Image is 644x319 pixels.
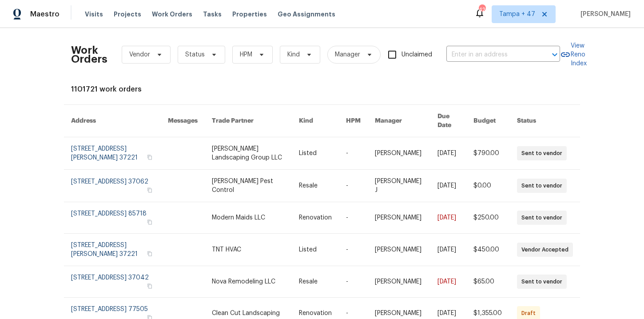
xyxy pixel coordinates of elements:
span: Visits [85,10,103,19]
td: TNT HVAC [205,234,292,266]
button: Copy Address [146,153,154,161]
th: Trade Partner [205,105,292,137]
span: Vendor [129,50,150,59]
td: [PERSON_NAME] [368,266,430,298]
span: Kind [287,50,300,59]
td: Listed [292,137,339,170]
td: Renovation [292,202,339,234]
td: Resale [292,266,339,298]
th: Manager [368,105,430,137]
span: Unclaimed [402,50,432,60]
th: Messages [161,105,205,137]
h2: Work Orders [71,46,107,64]
th: Budget [466,105,510,137]
span: Status [185,50,205,59]
td: Modern Maids LLC [205,202,292,234]
div: 422 [479,5,485,14]
td: - [339,137,368,170]
div: 1101721 work orders [71,85,573,94]
th: Address [64,105,161,137]
td: [PERSON_NAME] [368,202,430,234]
input: Enter in an address [446,48,535,62]
td: [PERSON_NAME] Landscaping Group LLC [205,137,292,170]
td: [PERSON_NAME] [368,137,430,170]
button: Copy Address [146,218,154,226]
span: Maestro [30,10,60,19]
td: - [339,202,368,234]
span: Work Orders [152,10,192,19]
th: HPM [339,105,368,137]
td: [PERSON_NAME] [368,234,430,266]
td: Nova Remodeling LLC [205,266,292,298]
span: Tasks [203,11,222,17]
th: Status [510,105,580,137]
span: Manager [335,50,360,59]
span: Tampa + 47 [499,10,535,19]
a: View Reno Index [560,41,587,68]
button: Copy Address [146,282,154,290]
td: [PERSON_NAME] Pest Control [205,170,292,202]
span: [PERSON_NAME] [577,10,631,19]
th: Kind [292,105,339,137]
span: Projects [114,10,141,19]
td: [PERSON_NAME] J [368,170,430,202]
td: - [339,266,368,298]
span: Properties [232,10,267,19]
button: Open [549,48,561,61]
span: HPM [240,50,252,59]
td: - [339,170,368,202]
td: Resale [292,170,339,202]
th: Due Date [430,105,466,137]
td: - [339,234,368,266]
button: Copy Address [146,186,154,194]
button: Copy Address [146,250,154,258]
span: Geo Assignments [278,10,335,19]
td: Listed [292,234,339,266]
